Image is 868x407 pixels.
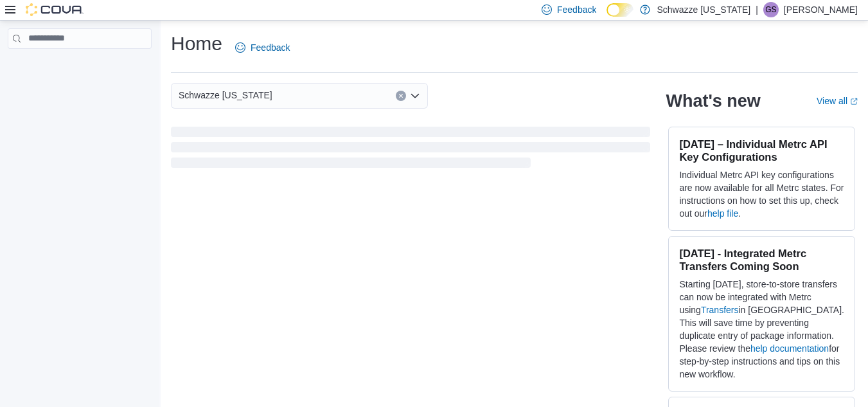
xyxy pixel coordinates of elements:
button: Open list of options [410,91,420,101]
a: help documentation [750,343,829,354]
span: Loading [171,129,650,170]
input: Dark Mode [607,3,633,17]
p: Individual Metrc API key configurations are now available for all Metrc states. For instructions ... [679,168,844,220]
p: Schwazze [US_STATE] [657,2,750,17]
nav: Complex example [8,51,152,82]
p: [PERSON_NAME] [784,2,858,17]
button: Clear input [396,91,406,101]
a: Feedback [230,35,295,60]
a: help file [707,208,738,219]
p: Starting [DATE], store-to-store transfers can now be integrated with Metrc using in [GEOGRAPHIC_D... [679,278,844,381]
a: Transfers [701,305,739,315]
h3: [DATE] - Integrated Metrc Transfers Coming Soon [679,247,844,273]
h3: [DATE] – Individual Metrc API Key Configurations [679,138,844,163]
a: View allExternal link [817,96,858,106]
span: Feedback [557,3,596,16]
span: Feedback [251,41,290,54]
img: Cova [26,3,84,16]
svg: External link [850,98,858,105]
h2: What's new [666,91,760,111]
h1: Home [171,31,222,57]
p: | [756,2,758,17]
div: Gulzar Sayall [763,2,779,17]
span: GS [765,2,776,17]
span: Schwazze [US_STATE] [179,87,272,103]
